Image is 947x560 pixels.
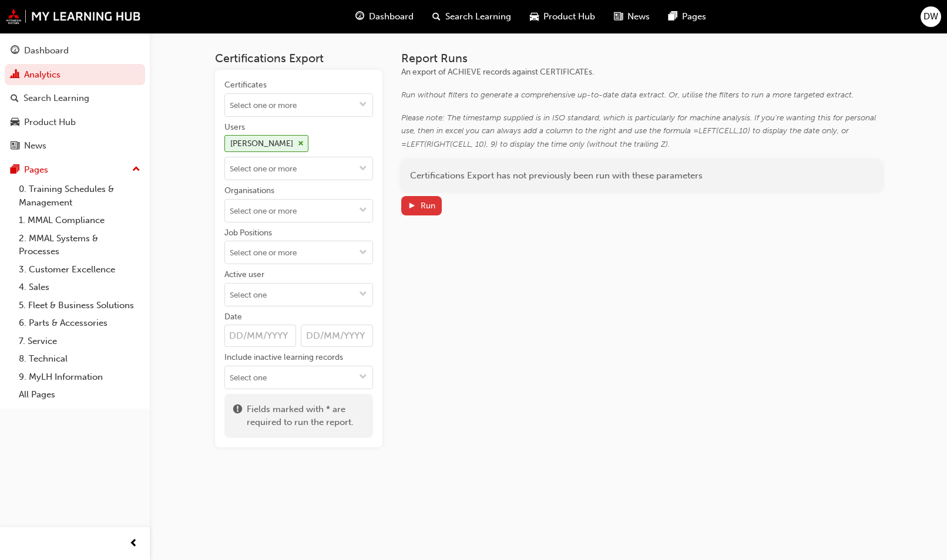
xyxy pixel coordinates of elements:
[359,164,367,174] span: down-icon
[401,160,882,191] div: Certifications Export has not previously been run with these parameters
[14,350,145,368] a: 8. Technical
[354,284,372,306] button: toggle menu
[354,157,372,180] button: toggle menu
[5,159,145,181] button: Pages
[14,296,145,315] a: 5. Fleet & Business Solutions
[445,10,511,23] span: Search Learning
[11,141,19,151] span: news-icon
[5,38,145,159] button: DashboardAnalyticsSearch LearningProduct HubNews
[5,40,145,62] a: Dashboard
[401,67,594,77] span: An export of ACHIEVE records against CERTIFICATEs.
[225,366,372,389] input: Include inactive learning recordstoggle menu
[224,311,242,323] div: Date
[359,373,367,383] span: down-icon
[14,230,145,261] a: 2. MMAL Systems & Processes
[669,9,677,24] span: pages-icon
[359,290,367,300] span: down-icon
[225,241,372,264] input: Job Positionstoggle menu
[224,227,272,239] div: Job Positions
[230,137,293,151] div: [PERSON_NAME]
[24,139,46,153] div: News
[359,248,367,258] span: down-icon
[530,9,539,24] span: car-icon
[408,202,416,212] span: play-icon
[11,117,19,128] span: car-icon
[224,352,343,363] div: Include inactive learning records
[132,162,140,177] span: up-icon
[23,92,89,105] div: Search Learning
[224,122,245,133] div: Users
[354,94,372,116] button: toggle menu
[224,269,264,281] div: Active user
[14,386,145,404] a: All Pages
[423,5,520,29] a: search-iconSearch Learning
[401,196,442,215] button: Run
[359,206,367,216] span: down-icon
[24,163,48,177] div: Pages
[11,93,19,104] span: search-icon
[129,537,138,551] span: prev-icon
[401,112,882,151] div: Please note: The timestamp supplied is in ISO standard, which is particularly for machine analysi...
[215,52,382,65] h3: Certifications Export
[14,180,145,211] a: 0. Training Schedules & Management
[224,325,297,347] input: Date
[346,5,423,29] a: guage-iconDashboard
[225,157,372,180] input: Users[PERSON_NAME]cross-icontoggle menu
[224,185,274,197] div: Organisations
[5,135,145,157] a: News
[225,284,372,306] input: Active usertoggle menu
[543,10,595,23] span: Product Hub
[225,94,372,116] input: Certificatestoggle menu
[627,10,650,23] span: News
[354,366,372,389] button: toggle menu
[605,5,659,29] a: news-iconNews
[614,9,623,24] span: news-icon
[14,314,145,332] a: 6. Parts & Accessories
[301,325,373,347] input: Date
[11,46,19,56] span: guage-icon
[298,140,304,147] span: cross-icon
[369,10,414,23] span: Dashboard
[233,403,242,429] span: exclaim-icon
[421,201,435,211] div: Run
[921,6,941,27] button: DW
[659,5,716,29] a: pages-iconPages
[520,5,605,29] a: car-iconProduct Hub
[5,87,145,109] a: Search Learning
[24,44,69,58] div: Dashboard
[924,10,938,23] span: DW
[682,10,706,23] span: Pages
[5,112,145,133] a: Product Hub
[247,403,364,429] span: Fields marked with * are required to run the report.
[14,332,145,350] a: 7. Service
[24,116,76,129] div: Product Hub
[14,278,145,296] a: 4. Sales
[225,200,372,222] input: Organisationstoggle menu
[6,9,141,24] img: mmal
[11,70,19,80] span: chart-icon
[5,64,145,86] a: Analytics
[359,100,367,110] span: down-icon
[401,52,882,65] h3: Report Runs
[354,200,372,222] button: toggle menu
[432,9,441,24] span: search-icon
[14,368,145,386] a: 9. MyLH Information
[14,211,145,230] a: 1. MMAL Compliance
[354,241,372,264] button: toggle menu
[11,165,19,176] span: pages-icon
[14,261,145,279] a: 3. Customer Excellence
[401,89,882,102] div: Run without filters to generate a comprehensive up-to-date data extract. Or, utilise the filters ...
[224,79,267,91] div: Certificates
[355,9,364,24] span: guage-icon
